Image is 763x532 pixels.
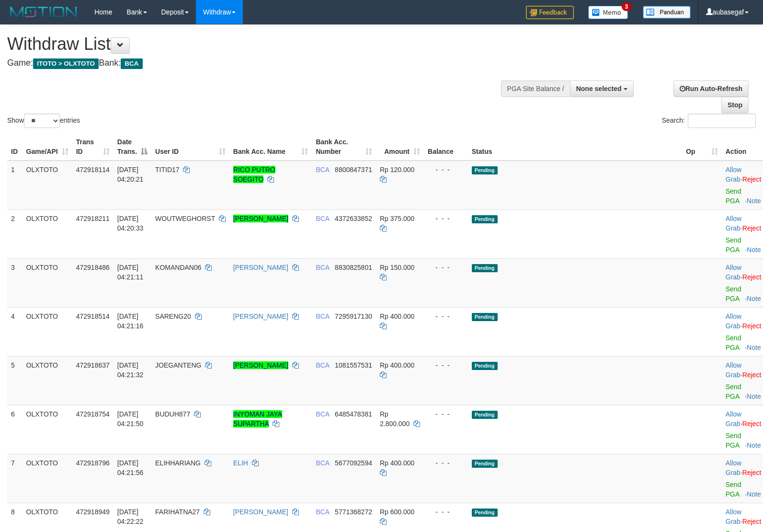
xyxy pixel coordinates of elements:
[742,518,762,525] a: Reject
[233,361,288,369] a: [PERSON_NAME]
[72,133,114,161] th: Trans ID: activate to sort column ascending
[726,264,741,281] a: Allow Grab
[155,410,190,418] span: BUDUH877
[7,356,23,405] td: 5
[662,114,756,128] label: Search:
[7,307,23,356] td: 4
[726,459,742,476] span: ·
[726,187,741,205] a: Send PGA
[23,209,72,258] td: OLXTOTO
[76,410,110,418] span: 472918754
[7,161,23,210] td: 1
[726,361,741,379] a: Allow Grab
[23,161,72,210] td: OLXTOTO
[726,166,742,183] span: ·
[23,307,72,356] td: OLXTOTO
[380,312,414,320] span: Rp 400.000
[229,133,312,161] th: Bank Acc. Name: activate to sort column ascending
[428,165,464,174] div: - - -
[428,360,464,370] div: - - -
[726,215,742,232] span: ·
[424,133,468,161] th: Balance
[155,264,201,271] span: KOMANDAN06
[501,81,570,97] div: PGA Site Balance /
[335,215,372,222] span: Copy 4372633852 to clipboard
[7,5,80,19] img: MOTION_logo.png
[233,410,282,428] a: INYOMAN JAYA SUPARTHA
[7,454,23,503] td: 7
[742,322,762,330] a: Reject
[742,175,762,183] a: Reject
[747,393,761,400] a: Note
[316,215,329,222] span: BCA
[428,409,464,419] div: - - -
[380,166,414,173] span: Rp 120.000
[33,58,99,69] span: ITOTO > OLXTOTO
[24,114,60,128] select: Showentries
[7,405,23,454] td: 6
[376,133,424,161] th: Amount: activate to sort column ascending
[117,264,144,281] span: [DATE] 04:21:11
[7,35,499,54] h1: Withdraw List
[721,97,749,113] a: Stop
[7,133,23,161] th: ID
[472,166,498,174] span: Pending
[726,432,741,449] a: Send PGA
[114,133,151,161] th: Date Trans.: activate to sort column descending
[726,312,742,330] span: ·
[76,312,110,320] span: 472918514
[335,166,372,173] span: Copy 8800847371 to clipboard
[472,362,498,370] span: Pending
[726,215,741,232] a: Allow Grab
[726,410,742,428] span: ·
[23,405,72,454] td: OLXTOTO
[316,410,329,418] span: BCA
[316,459,329,467] span: BCA
[526,6,574,19] img: Feedback.jpg
[747,295,761,302] a: Note
[7,114,80,128] label: Show entries
[472,509,498,517] span: Pending
[335,508,372,516] span: Copy 5771368272 to clipboard
[380,410,410,428] span: Rp 2.800.000
[468,133,682,161] th: Status
[726,481,741,498] a: Send PGA
[233,215,288,222] a: [PERSON_NAME]
[335,361,372,369] span: Copy 1081557531 to clipboard
[726,410,741,428] a: Allow Grab
[155,459,201,467] span: ELIHHARIANG
[428,312,464,321] div: - - -
[7,209,23,258] td: 2
[682,133,722,161] th: Op: activate to sort column ascending
[726,236,741,254] a: Send PGA
[622,2,632,11] span: 3
[428,263,464,272] div: - - -
[726,334,741,351] a: Send PGA
[742,224,762,232] a: Reject
[726,459,741,476] a: Allow Grab
[76,264,110,271] span: 472918486
[726,508,741,525] a: Allow Grab
[472,411,498,419] span: Pending
[155,312,191,320] span: SARENG20
[472,460,498,468] span: Pending
[726,264,742,281] span: ·
[742,420,762,428] a: Reject
[117,508,144,525] span: [DATE] 04:22:22
[726,508,742,525] span: ·
[23,454,72,503] td: OLXTOTO
[335,264,372,271] span: Copy 8830825801 to clipboard
[117,361,144,379] span: [DATE] 04:21:32
[316,361,329,369] span: BCA
[380,508,414,516] span: Rp 600.000
[742,469,762,476] a: Reject
[23,133,72,161] th: Game/API: activate to sort column ascending
[76,459,110,467] span: 472918796
[335,410,372,418] span: Copy 6485478381 to clipboard
[117,215,144,232] span: [DATE] 04:20:33
[155,508,200,516] span: FARIHATNA27
[428,507,464,517] div: - - -
[335,459,372,467] span: Copy 5677092594 to clipboard
[742,371,762,379] a: Reject
[7,58,499,68] h4: Game: Bank:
